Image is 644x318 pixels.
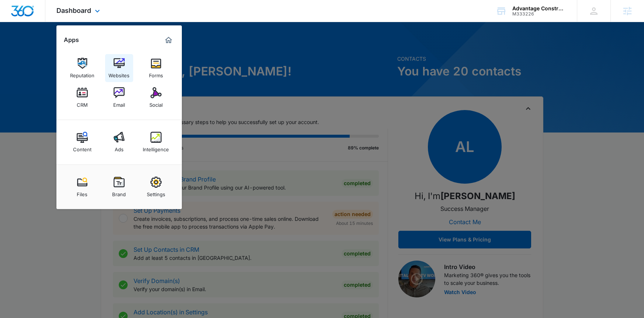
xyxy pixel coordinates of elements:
[68,54,96,82] a: Reputation
[142,84,170,112] a: Social
[105,173,133,201] a: Brand
[147,188,165,197] div: Settings
[70,69,94,78] div: Reputation
[113,98,125,108] div: Email
[108,69,129,78] div: Websites
[142,173,170,201] a: Settings
[512,11,566,17] div: account id
[149,69,163,78] div: Forms
[115,143,124,152] div: Ads
[105,54,133,82] a: Websites
[56,7,91,14] span: Dashboard
[77,188,87,197] div: Files
[143,143,169,152] div: Intelligence
[142,128,170,156] a: Intelligence
[68,173,96,201] a: Files
[68,84,96,112] a: CRM
[512,6,566,11] div: account name
[163,34,174,46] a: Marketing 360® Dashboard
[68,128,96,156] a: Content
[77,98,88,108] div: CRM
[105,84,133,112] a: Email
[64,36,79,43] h2: Apps
[73,143,91,152] div: Content
[105,128,133,156] a: Ads
[149,98,163,108] div: Social
[112,188,126,197] div: Brand
[142,54,170,82] a: Forms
